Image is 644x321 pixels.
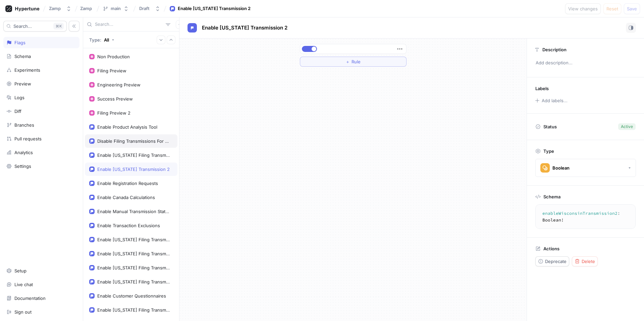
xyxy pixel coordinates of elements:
div: Documentation [14,296,46,301]
div: All [104,37,109,43]
button: Deprecate [535,256,569,266]
div: Filing Preview 2 [97,110,130,116]
span: Search... [13,24,32,28]
button: Expand all [157,36,165,44]
div: Schema [14,54,31,59]
div: Enable [US_STATE] Filing Transmission [97,251,170,256]
button: main [100,3,131,14]
p: Add description... [533,57,638,69]
div: Add labels... [542,99,568,103]
div: Filing Preview [97,68,126,73]
div: Engineering Preview [97,82,141,87]
div: main [111,6,121,11]
div: Preview [14,81,31,86]
span: Rule [352,60,361,64]
div: Zamp [49,6,61,11]
p: Type [543,148,554,154]
div: Non Production [97,54,130,59]
p: Description [542,47,567,52]
p: Labels [535,86,549,91]
div: Experiments [14,67,40,73]
p: Schema [543,194,560,199]
div: Enable [US_STATE] Filing Transmission [97,152,170,158]
div: Setup [14,268,26,273]
div: Pull requests [14,136,42,141]
span: View changes [568,7,598,11]
div: Settings [14,164,31,169]
div: Enable Registration Requests [97,181,158,186]
span: Deprecate [545,259,567,263]
span: Zamp [80,6,92,11]
button: View changes [565,3,601,14]
div: Draft [139,6,150,11]
div: Enable Transaction Exclusions [97,223,160,228]
div: Enable [US_STATE] Filing Transmission [97,265,170,270]
span: Reset [606,7,618,11]
button: Boolean [535,159,636,177]
div: Enable [US_STATE] Transmission 2 [178,5,251,12]
span: Enable [US_STATE] Transmission 2 [202,25,287,30]
button: Collapse all [167,36,175,44]
span: Save [627,7,637,11]
div: Enable [US_STATE] Filing Transmission [97,237,170,242]
div: Logs [14,95,24,100]
div: Flags [14,40,25,45]
div: Live chat [14,282,33,287]
div: K [53,23,64,29]
div: Enable [US_STATE] Transmission 2 [97,167,170,172]
p: Actions [543,246,559,251]
div: Enable [US_STATE] Filing Transmission [97,279,170,284]
div: Enable Customer Questionnaires [97,293,166,299]
button: Add labels... [533,96,569,105]
button: Save [624,3,640,14]
div: Active [621,124,633,130]
div: Enable Canada Calculations [97,195,155,200]
span: ＋ [345,60,350,64]
div: Branches [14,122,34,128]
div: Sign out [14,309,32,315]
button: Draft [137,3,163,14]
button: Type: All [87,34,117,46]
button: Search...K [3,21,67,31]
div: Enable Product Analysis Tool [97,124,157,130]
p: Status [543,122,557,131]
button: Reset [603,3,621,14]
button: ＋Rule [300,57,407,67]
div: Enable [US_STATE] Filing Transmission [97,307,170,313]
div: Success Preview [97,96,133,102]
div: Boolean [552,165,570,171]
div: Analytics [14,150,33,155]
input: Search... [95,21,163,28]
div: Diff [14,109,21,114]
div: Enable Manual Transmission Status Update [97,209,170,214]
button: Delete [572,256,598,266]
button: Zamp [46,3,74,14]
p: Type: [89,37,101,43]
a: Documentation [3,293,79,304]
span: Delete [582,259,595,263]
div: Disable Filing Transmissions For Failed Validations [97,138,170,144]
